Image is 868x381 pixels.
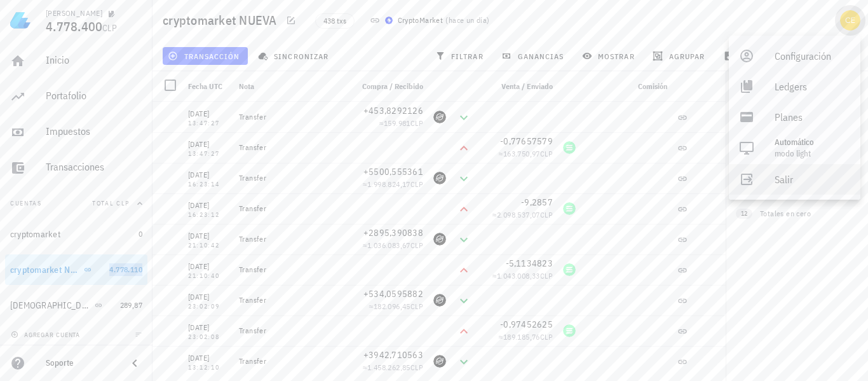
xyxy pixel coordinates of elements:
div: [DATE] [188,199,229,212]
span: CLP [540,149,553,158]
div: 21:10:42 [188,242,229,249]
span: ≈ [492,210,553,219]
div: XLM-icon [433,294,446,307]
span: -9,2857 [521,197,553,208]
div: Transfer [239,173,342,183]
button: transacción [163,47,248,65]
span: 0 [139,229,142,239]
span: ≈ [363,240,423,250]
div: cryptomarket NUEVA [10,265,81,275]
span: -0,77657579 [500,135,553,147]
span: 438 txs [323,14,346,28]
div: Transfer [239,234,342,244]
span: ≈ [369,301,423,311]
div: Totales en cero [760,208,832,219]
div: avatar [840,10,860,31]
span: 289,87 [120,300,142,310]
span: CLP [410,363,423,372]
span: filtrar [438,51,484,61]
div: Transfer [239,204,342,214]
div: Automático [775,137,850,148]
div: 13:47:27 [188,120,229,127]
div: Transfer [239,295,342,305]
h1: cryptomarket NUEVA [163,10,282,31]
div: [DATE] [188,138,229,151]
span: ≈ [363,179,423,189]
a: Inicio [5,46,147,76]
span: -0,97452625 [500,319,553,330]
div: Ledgers [775,74,850,99]
span: Compra / Recibido [362,81,423,91]
div: Soporte [46,358,117,368]
div: Transfer [239,265,342,275]
div: Venta / Enviado [477,71,558,102]
span: CLP [410,179,423,189]
span: 189.185,76 [503,332,540,342]
div: 16:23:14 [188,181,229,188]
a: Transacciones [5,153,147,183]
div: Compra / Recibido [347,71,428,102]
div: XLM-icon [433,172,446,184]
a: Impuestos [5,117,147,148]
span: +2895,390838 [363,227,423,239]
span: mostrar [585,51,635,61]
div: [DATE] [188,352,229,364]
span: 182.096,45 [374,301,410,311]
span: ≈ [499,149,553,158]
a: cryptomarket 0 [5,219,147,249]
span: Comisión [638,81,667,91]
button: agrupar [648,47,712,65]
span: agrupar [655,51,705,61]
span: 2.098.537,07 [497,210,540,219]
div: SOL-icon [563,324,576,337]
div: [DEMOGRAPHIC_DATA] 1 [10,300,92,311]
div: Comisión [581,71,672,102]
button: Totales [726,71,868,102]
div: XLM-icon [433,111,446,123]
span: ≈ [363,363,423,372]
span: CLP [410,118,423,128]
span: 12 [741,209,747,219]
span: -5,1134823 [506,258,553,269]
div: Transfer [239,112,342,122]
div: Configuración [775,43,850,69]
span: transacción [170,51,240,61]
span: ≈ [499,332,553,342]
div: 23:02:09 [188,303,229,310]
div: Transfer [239,326,342,336]
span: CLP [410,240,423,250]
button: importar [717,47,787,65]
span: +5500,555361 [363,166,423,177]
div: CryptoMarket [398,14,444,27]
span: 4.778.110 [109,265,142,274]
span: CLP [540,271,553,281]
span: +3942,710563 [363,349,423,361]
span: ≈ [492,271,553,281]
img: CryptoMKT [385,17,393,24]
div: [DATE] [188,291,229,303]
img: LedgiFi [10,10,31,31]
div: Impuestos [46,125,142,137]
div: Inicio [46,54,142,66]
span: hace un día [449,15,487,25]
span: CLP [102,22,117,34]
div: Nota [234,71,347,102]
span: +453,8292126 [363,105,423,116]
span: 1.036.083,67 [367,240,410,250]
button: filtrar [430,47,491,65]
span: ( ) [445,14,489,27]
a: Portafolio [5,81,147,112]
div: Portafolio [46,90,142,102]
span: ganancias [504,51,564,61]
span: Nota [239,81,254,91]
span: Venta / Enviado [501,81,553,91]
span: 163.750,97 [503,149,540,158]
div: Transfer [239,356,342,366]
a: [DEMOGRAPHIC_DATA] 1 289,87 [5,290,147,321]
div: Planes [775,104,850,130]
div: 21:10:40 [188,273,229,279]
span: CLP [540,332,553,342]
div: 16:23:12 [188,212,229,218]
button: ganancias [496,47,572,65]
div: cryptomarket [10,229,60,240]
